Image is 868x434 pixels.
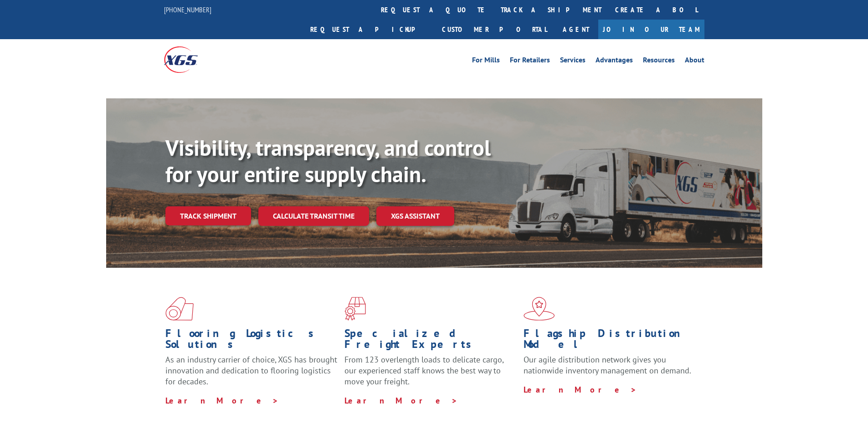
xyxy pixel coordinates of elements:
a: Advantages [596,56,633,66]
p: From 123 overlength loads to delicate cargo, our experienced staff knows the best way to move you... [344,354,517,395]
span: Our agile distribution network gives you nationwide inventory management on demand. [524,354,691,376]
a: Learn More > [165,395,279,406]
img: xgs-icon-flagship-distribution-model-red [524,297,555,321]
a: For Retailers [510,56,550,66]
h1: Specialized Freight Experts [344,328,517,354]
span: As an industry carrier of choice, XGS has brought innovation and dedication to flooring logistics... [165,354,337,387]
a: Agent [554,20,598,39]
b: Visibility, transparency, and control for your entire supply chain. [165,133,491,188]
h1: Flooring Logistics Solutions [165,328,338,354]
h1: Flagship Distribution Model [524,328,696,354]
a: Customer Portal [435,20,554,39]
a: Learn More > [344,395,458,406]
a: For Mills [472,56,500,66]
a: Services [560,56,586,66]
a: Resources [643,56,675,66]
img: xgs-icon-focused-on-flooring-red [344,297,366,321]
a: Track shipment [165,206,251,225]
img: xgs-icon-total-supply-chain-intelligence-red [165,297,194,321]
a: XGS ASSISTANT [376,206,454,226]
a: About [685,56,704,66]
a: Calculate transit time [258,206,369,226]
a: [PHONE_NUMBER] [164,5,211,14]
a: Learn More > [524,384,637,395]
a: Request a pickup [303,20,435,39]
a: Join Our Team [598,20,704,39]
